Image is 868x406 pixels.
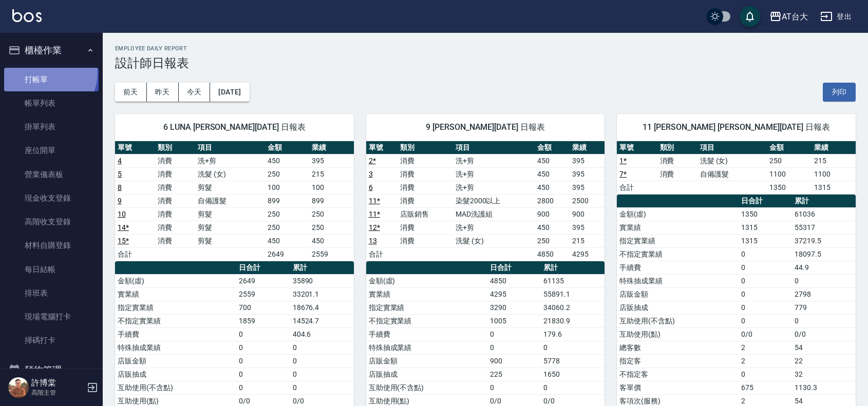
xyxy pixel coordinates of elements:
td: MAD洗護組 [453,207,535,221]
td: 1859 [236,314,290,327]
td: 0 [236,354,290,368]
th: 日合計 [487,261,541,275]
button: [DATE] [210,83,249,102]
a: 排班表 [4,281,99,305]
td: 450 [535,181,570,194]
th: 項目 [697,141,767,154]
td: 179.6 [541,327,605,341]
td: 0 [236,381,290,394]
h3: 設計師日報表 [115,56,856,70]
td: 4850 [535,247,570,261]
th: 業績 [812,141,856,154]
th: 單號 [617,141,657,154]
td: 0 [739,274,792,287]
a: 10 [118,210,126,218]
td: 消費 [398,221,452,234]
td: 消費 [155,167,195,181]
td: 洗髮 (女) [453,234,535,247]
td: 900 [487,354,541,368]
td: 互助使用(不含點) [366,381,487,394]
td: 2798 [792,287,856,301]
td: 32 [792,368,856,381]
a: 4 [118,157,122,165]
td: 指定實業績 [366,301,487,314]
td: 特殊抽成業績 [115,341,236,354]
a: 營業儀表板 [4,163,99,186]
td: 0 [541,341,605,354]
td: 客單價 [617,381,738,394]
td: 店販金額 [366,354,487,368]
td: 0 [236,341,290,354]
td: 合計 [366,247,398,261]
td: 250 [767,154,811,167]
td: 450 [535,167,570,181]
img: Person [8,377,29,398]
a: 每日結帳 [4,258,99,281]
td: 0 [739,314,792,327]
th: 金額 [767,141,811,154]
td: 899 [265,194,309,207]
td: 395 [570,167,605,181]
td: 700 [236,301,290,314]
td: 1315 [739,234,792,247]
button: 今天 [179,83,211,102]
td: 21830.9 [541,314,605,327]
td: 0 [487,381,541,394]
td: 14524.7 [290,314,354,327]
td: 金額(虛) [366,274,487,287]
th: 金額 [265,141,309,154]
td: 215 [309,167,353,181]
td: 2500 [570,194,605,207]
p: 高階主管 [31,388,84,397]
td: 900 [535,207,570,221]
td: 自備護髮 [697,167,767,181]
td: 合計 [617,181,657,194]
td: 0 [487,327,541,341]
td: 0 [739,261,792,274]
td: 100 [309,181,353,194]
td: 手續費 [617,261,738,274]
td: 450 [535,221,570,234]
td: 洗+剪 [195,154,265,167]
a: 8 [118,183,122,191]
td: 金額(虛) [115,274,236,287]
td: 不指定實業績 [115,314,236,327]
td: 洗+剪 [453,154,535,167]
td: 0 [290,368,354,381]
td: 0/0 [792,327,856,341]
td: 0 [236,368,290,381]
td: 不指定客 [617,368,738,381]
td: 0 [739,287,792,301]
th: 項目 [453,141,535,154]
td: 34060.2 [541,301,605,314]
td: 0 [792,274,856,287]
td: 4295 [487,287,541,301]
div: AT台大 [782,10,808,23]
th: 單號 [366,141,398,154]
td: 1005 [487,314,541,327]
td: 395 [570,181,605,194]
table: a dense table [617,141,856,195]
th: 單號 [115,141,155,154]
td: 互助使用(點) [617,327,738,341]
td: 450 [309,234,353,247]
td: 剪髮 [195,221,265,234]
td: 35890 [290,274,354,287]
td: 1100 [767,167,811,181]
td: 2 [739,341,792,354]
td: 0 [290,341,354,354]
td: 215 [812,154,856,167]
th: 類別 [657,141,697,154]
td: 0 [290,354,354,368]
td: 1350 [739,207,792,221]
td: 61036 [792,207,856,221]
td: 金額(虛) [617,207,738,221]
a: 3 [369,170,373,178]
td: 250 [265,221,309,234]
td: 2559 [309,247,353,261]
td: 0 [541,381,605,394]
button: 登出 [816,7,856,26]
td: 不指定實業績 [366,314,487,327]
td: 450 [265,234,309,247]
button: 前天 [115,83,147,102]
